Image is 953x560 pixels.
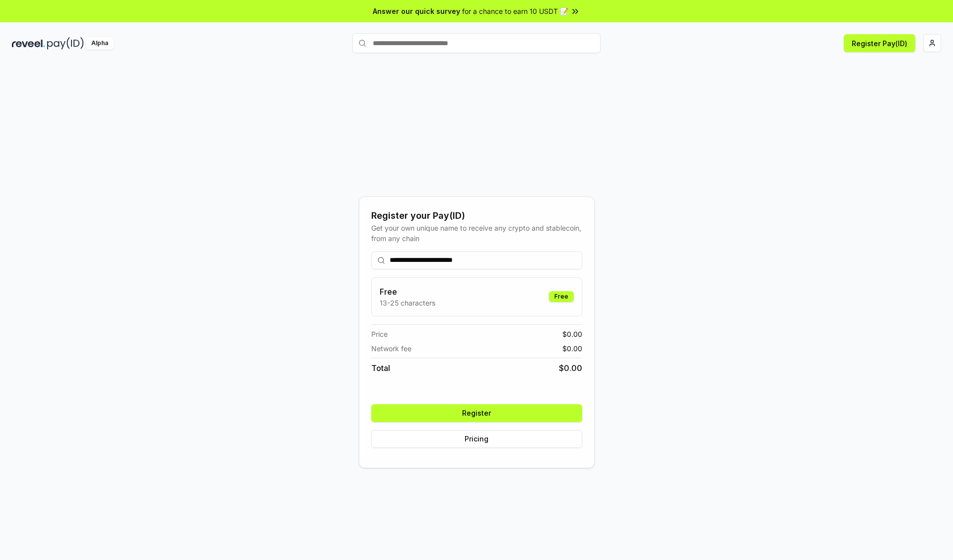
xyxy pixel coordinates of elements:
[371,209,582,223] div: Register your Pay(ID)
[462,6,568,16] span: for a chance to earn 10 USDT 📝
[371,329,388,339] span: Price
[371,343,411,354] span: Network fee
[380,286,435,298] h3: Free
[47,37,84,50] img: pay_id
[371,362,390,374] span: Total
[559,362,582,374] span: $ 0.00
[562,329,582,339] span: $ 0.00
[86,37,114,50] div: Alpha
[371,430,582,448] button: Pricing
[562,343,582,354] span: $ 0.00
[371,404,582,422] button: Register
[549,291,574,302] div: Free
[380,298,435,308] p: 13-25 characters
[844,34,915,52] button: Register Pay(ID)
[371,223,582,244] div: Get your own unique name to receive any crypto and stablecoin, from any chain
[12,37,45,50] img: reveel_dark
[373,6,460,16] span: Answer our quick survey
